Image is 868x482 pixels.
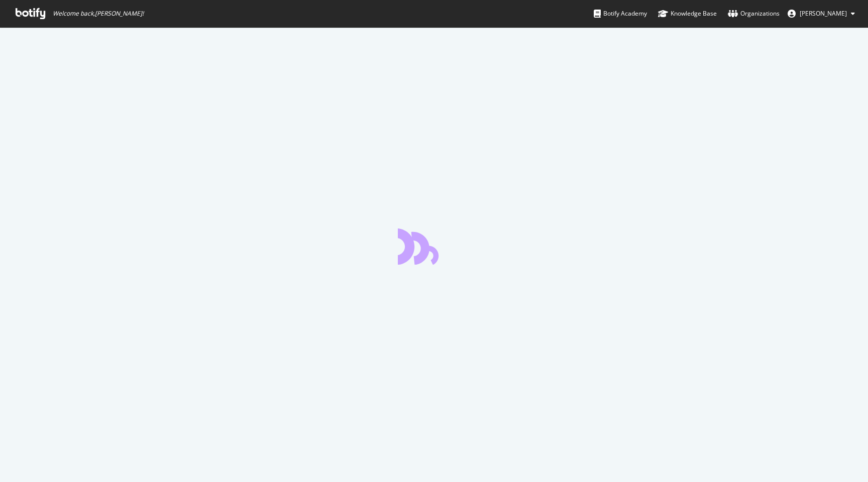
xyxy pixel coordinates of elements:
[780,6,863,22] button: [PERSON_NAME]
[658,9,717,19] div: Knowledge Base
[398,228,470,265] div: animation
[800,9,847,18] span: Zachary Durland
[53,10,144,18] span: Welcome back, [PERSON_NAME] !
[728,9,780,19] div: Organizations
[594,9,647,19] div: Botify Academy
